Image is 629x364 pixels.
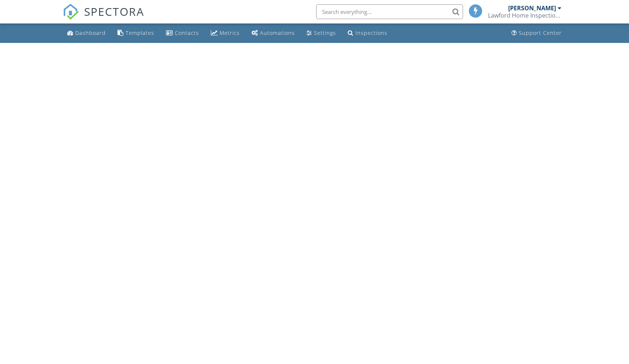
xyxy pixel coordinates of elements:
[63,4,79,20] img: The Best Home Inspection Software - Spectora
[304,26,339,40] a: Settings
[355,29,387,36] div: Inspections
[63,10,144,25] a: SPECTORA
[316,4,463,19] input: Search everything...
[519,29,562,36] div: Support Center
[488,12,561,19] div: Lawford Home Inspections
[115,26,157,40] a: Templates
[508,4,556,12] div: [PERSON_NAME]
[126,29,154,36] div: Templates
[208,26,243,40] a: Metrics
[75,29,106,36] div: Dashboard
[84,4,144,19] span: SPECTORA
[175,29,199,36] div: Contacts
[345,26,390,40] a: Inspections
[260,29,295,36] div: Automations
[163,26,202,40] a: Contacts
[220,29,240,36] div: Metrics
[249,26,298,40] a: Automations (Basic)
[509,26,565,40] a: Support Center
[314,29,336,36] div: Settings
[64,26,109,40] a: Dashboard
